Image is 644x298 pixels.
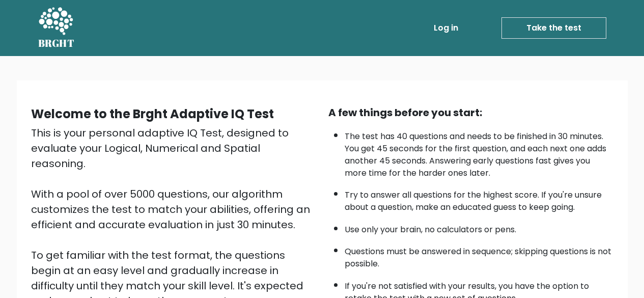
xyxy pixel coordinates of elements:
a: Take the test [501,17,606,39]
li: Use only your brain, no calculators or pens. [345,219,613,236]
a: BRGHT [38,4,75,52]
div: A few things before you start: [328,105,613,120]
a: Log in [430,18,462,38]
h5: BRGHT [38,37,75,49]
li: Questions must be answered in sequence; skipping questions is not possible. [345,240,613,270]
li: Try to answer all questions for the highest score. If you're unsure about a question, make an edu... [345,184,613,213]
li: The test has 40 questions and needs to be finished in 30 minutes. You get 45 seconds for the firs... [345,125,613,179]
b: Welcome to the Brght Adaptive IQ Test [31,105,274,122]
